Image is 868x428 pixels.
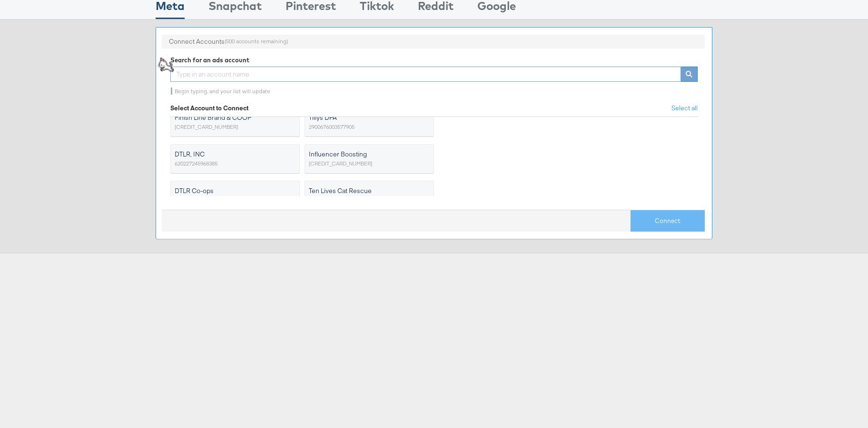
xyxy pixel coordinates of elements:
span: [CREDIT_CARD_NUMBER] [309,159,372,168]
span: 620227245968385 [175,159,217,168]
div: Begin typing, and your list will update [171,88,697,95]
span: Influencer Boosting [309,149,418,159]
span: 757796429319139 [309,195,352,205]
img: veeC6YDHrE990yA6cB0YDrwBoA9qiGxaPXKAAAAAElFTkSuQmCC [155,55,179,78]
span: [CREDIT_CARD_NUMBER] [175,122,238,132]
span: DTLR Co-ops [175,186,284,195]
span: 2900676003577905 [309,122,355,132]
span: DTLR, INC [175,149,284,159]
strong: Search for an ads account [170,56,249,64]
span: Tillys DPA [309,113,418,122]
strong: Select Account to Connect [170,104,248,112]
input: Type in an account name [170,67,681,82]
span: Connect Accounts [169,37,225,46]
span: 320615756763067 [175,195,217,205]
span: (500 accounts remaining) [225,38,288,45]
span: Ten Lives Cat Rescue [309,186,418,195]
span: Finish Line Brand & COOP [175,113,284,122]
span: Select all [671,104,698,112]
